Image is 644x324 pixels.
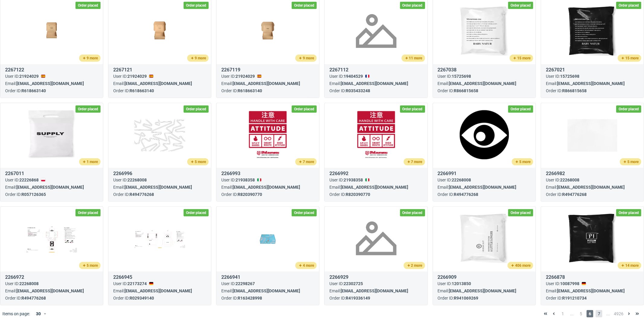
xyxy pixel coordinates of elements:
span: 2266941 [221,274,240,280]
span: [EMAIL_ADDRESS][DOMAIN_NAME] [449,288,517,293]
a: R618663140 [21,88,46,93]
div: Email: [329,80,341,87]
span: [EMAIL_ADDRESS][DOMAIN_NAME] [449,185,517,190]
div: Order ID: [221,88,238,94]
span: [EMAIL_ADDRESS][DOMAIN_NAME] [16,81,84,86]
a: 2266909 [438,275,457,280]
a: 2267021 [546,68,565,72]
a: R494776268 [130,192,154,197]
span: 22268008 [452,178,471,182]
span: [EMAIL_ADDRESS][DOMAIN_NAME] [557,288,625,293]
span: Order placed [294,210,314,215]
span: Order placed [78,210,98,215]
a: 2266992 [329,171,348,176]
a: R941069269 [454,296,479,300]
div: User ID: [221,73,235,79]
img: version_two_editor_design [459,213,510,264]
a: R494776268 [562,192,587,197]
span: 2266982 [546,171,565,176]
span: [EMAIL_ADDRESS][DOMAIN_NAME] [232,81,300,86]
div: User ID: [546,177,560,183]
span: 2266972 [5,274,24,280]
div: User ID: [113,73,127,79]
span: Order placed [511,210,531,215]
div: Order ID: [438,191,454,197]
span: 6 [587,310,593,317]
a: R494776268 [454,192,479,197]
div: Order ID: [329,295,346,301]
span: 21938358 [344,178,363,182]
a: R866815658 [454,88,479,93]
div: Email: [438,80,449,87]
a: R035433248 [346,88,370,93]
span: 2266996 [113,171,132,176]
div: Email: [113,288,124,294]
div: Order ID: [5,191,21,197]
span: Order placed [78,107,98,112]
span: 15725698 [560,74,579,79]
div: Email: [546,80,557,87]
button: 5 more [79,262,101,269]
img: version_two_editor_design.png [134,230,185,248]
button: 406 more [508,262,533,269]
img: version_two_editor_design.png [134,120,185,152]
span: Order placed [186,107,206,112]
a: R057126365 [21,192,46,197]
a: 2266878 [546,275,565,280]
span: 21924029 [127,74,147,79]
a: 2266993 [221,171,240,176]
span: [EMAIL_ADDRESS][DOMAIN_NAME] [449,81,517,86]
span: Order placed [619,210,639,215]
span: 22226868 [19,178,39,182]
span: Order placed [78,3,98,8]
div: User ID: [438,281,452,287]
span: [EMAIL_ADDRESS][DOMAIN_NAME] [557,185,625,190]
button: 5 more [620,158,641,165]
div: User ID: [329,73,344,79]
div: User ID: [546,281,560,287]
a: 2266996 [113,171,132,176]
div: Order ID: [113,88,130,94]
button: 5 more [512,158,533,165]
div: Order ID: [438,295,454,301]
span: [EMAIL_ADDRESS][DOMAIN_NAME] [232,288,300,293]
div: Email: [113,184,124,190]
a: R866815658 [562,88,587,93]
div: User ID: [221,177,235,183]
span: 2267011 [5,171,24,176]
a: R820390770 [346,192,370,197]
a: R191210734 [562,296,587,300]
span: 22173274 [127,281,147,286]
div: Email: [546,184,557,190]
span: 2267119 [221,67,240,73]
img: version_two_editor_design.png [351,109,402,160]
span: 22268008 [127,178,147,182]
button: 15 more [618,55,641,62]
span: [EMAIL_ADDRESS][DOMAIN_NAME] [124,81,192,86]
a: 2267038 [438,68,457,72]
span: 21924029 [19,74,39,79]
a: 2267112 [329,68,348,72]
span: [EMAIL_ADDRESS][DOMAIN_NAME] [341,288,408,293]
button: 9 more [79,55,101,62]
img: version_two_editor_design.png [242,109,293,160]
button: 1 more [79,158,101,165]
div: Order ID: [5,88,21,94]
div: Email: [221,184,232,190]
span: 5 [578,310,584,317]
img: version_two_editor_design [459,6,510,56]
a: 2267119 [221,68,240,72]
a: 2266929 [329,275,348,280]
img: version_two_editor_design [26,17,77,46]
span: 2266909 [438,274,457,280]
div: Email: [438,288,449,294]
span: 2267021 [546,67,565,73]
span: 2267038 [438,67,457,73]
div: Email: [546,288,557,294]
span: ... [569,310,575,317]
button: 4 more [295,262,317,269]
div: User ID: [5,177,19,183]
button: 7 more [404,158,425,165]
span: 2267122 [5,67,24,73]
span: Order placed [619,107,639,112]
